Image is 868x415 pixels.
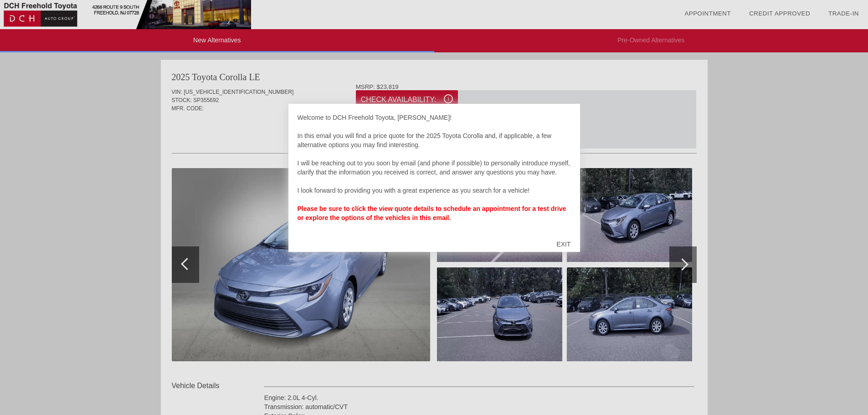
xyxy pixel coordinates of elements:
a: Trade-In [828,10,859,17]
div: Welcome to DCH Freehold Toyota, [PERSON_NAME]! In this email you will find a price quote for the ... [298,113,571,231]
a: Appointment [684,10,731,17]
strong: Please be sure to click the view quote details to schedule an appointment for a test drive or exp... [298,205,566,221]
div: EXIT [547,231,580,258]
a: Credit Approved [749,10,810,17]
